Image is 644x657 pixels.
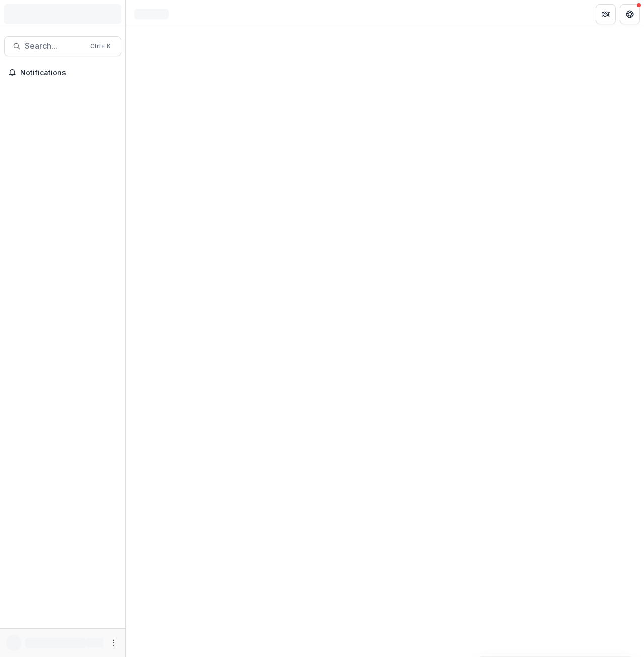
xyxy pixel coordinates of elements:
button: More [107,637,119,649]
nav: breadcrumb [130,7,173,21]
button: Get Help [620,4,640,24]
span: Notifications [20,69,117,77]
span: Search... [25,41,84,51]
button: Search... [4,36,121,56]
button: Notifications [4,64,121,81]
button: Partners [596,4,616,24]
div: Ctrl + K [88,41,113,52]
